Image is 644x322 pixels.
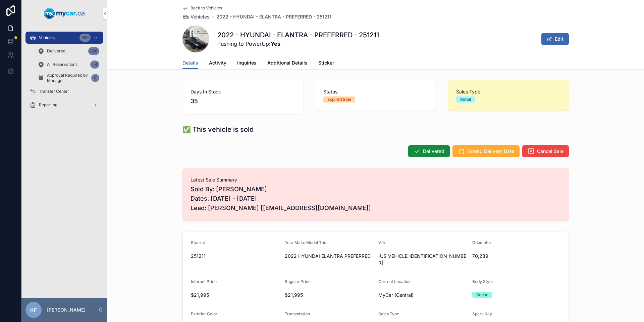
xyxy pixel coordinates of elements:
span: All Reservations [47,62,77,67]
span: $21,995 [191,292,279,298]
span: 70,289 [472,253,561,259]
span: Body Style [472,279,493,284]
span: Status [323,88,428,95]
a: Sticker [318,57,334,70]
h1: 2022 - HYUNDAI - ELANTRA - PREFERRED - 251211 [217,30,379,40]
span: [US_VEHICLE_IDENTIFICATION_NUMBER] [378,253,467,266]
span: 251211 [191,253,279,259]
span: Sales Type [378,311,399,316]
span: Latest Sale Summary [191,176,561,183]
a: Details [182,57,198,70]
a: Reporting [25,99,103,111]
span: Reporting [39,102,57,108]
button: Cancel Sale [522,145,569,157]
span: Sales Type [456,88,561,95]
span: Regular Price [285,279,311,284]
a: Back to Vehicles [182,5,222,11]
span: Current Location [378,279,411,284]
span: Sticker [318,59,334,66]
div: 826 [88,47,99,55]
button: Edit [541,33,569,45]
span: 2022 HYUNDAI ELANTRA PREFERRED [285,253,373,259]
div: Sedan [476,292,488,298]
span: Spare Key [472,311,492,316]
span: Stock # [191,240,206,245]
span: MyCar (Central) [378,292,414,298]
a: Vehicles [182,13,210,20]
span: $21,995 [285,292,373,298]
a: Approval Required by Manager0 [34,72,103,84]
strong: Yes [271,40,280,47]
span: Cancel Sale [537,148,563,155]
a: Activity [209,57,226,70]
a: Vehicles336 [25,32,103,44]
span: Additional Details [267,59,308,66]
a: All Reservations54 [34,58,103,71]
div: Retail [460,96,471,103]
a: Delivered826 [34,45,103,57]
a: Inquiries [237,57,257,70]
span: Details [182,59,198,66]
span: 35 [191,96,295,106]
span: Inquiries [237,59,257,66]
span: Pushing to PowerUp: [217,40,379,48]
img: App logo [44,8,85,19]
span: VIN [378,240,385,245]
span: Days In Stock [191,88,295,95]
span: Vehicles [191,13,210,20]
span: Odometer [472,240,491,245]
h1: ✅ This vehicle is sold [182,125,254,134]
span: Delivered [423,148,444,155]
span: Vehicles [39,35,55,40]
button: Extend Delivery Date [452,145,520,157]
span: Sold By: [PERSON_NAME] Dates: [DATE] - [DATE] Lead: [PERSON_NAME] [[EMAIL_ADDRESS][DOMAIN_NAME]] [191,185,561,213]
div: 0 [91,74,99,82]
span: Extend Delivery Date [467,148,514,155]
div: 336 [79,34,91,42]
a: 2022 - HYUNDAI - ELANTRA - PREFERRED - 251211 [216,13,331,20]
span: Exterior Color [191,311,217,316]
span: Delivered [47,48,65,54]
p: [PERSON_NAME] [47,307,86,313]
span: Back to Vehicles [191,5,222,11]
div: Expired Sale [327,96,351,103]
div: 54 [90,61,99,69]
span: Transfer Center [39,89,69,94]
button: Delivered [408,145,450,157]
div: scrollable content [21,27,107,120]
span: Internet Price [191,279,217,284]
span: Activity [209,59,226,66]
a: Additional Details [267,57,308,70]
a: Transfer Center [25,85,103,97]
span: Transmission [285,311,310,316]
span: Approval Required by Manager [47,73,89,83]
span: KF [30,306,37,314]
span: Year Make Model Trim [285,240,328,245]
